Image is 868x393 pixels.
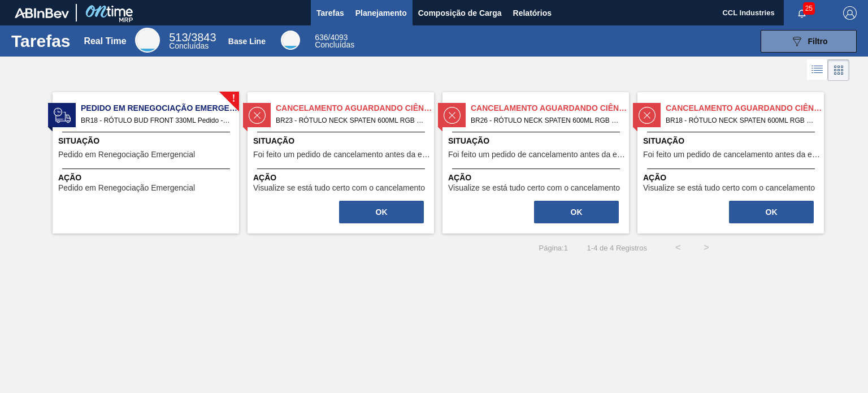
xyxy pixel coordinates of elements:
div: Completar tarefa: 30348565 [338,200,425,224]
span: Ação [448,172,626,184]
button: > [692,234,721,262]
div: Visão em Lista [807,59,828,81]
div: Real Time [135,28,160,53]
img: status [249,107,266,124]
span: Cancelamento aguardando ciência [666,102,824,114]
span: Foi feito um pedido de cancelamento antes da etapa de aguardando faturamento [643,150,821,159]
div: Real Time [84,36,126,46]
span: Situação [58,135,236,147]
span: BR18 - RÓTULO NECK SPATEN 600ML RGB Pedido - 2041708 [666,114,815,127]
span: Situação [448,135,626,147]
span: Situação [253,135,431,147]
img: status [639,107,656,124]
span: Relatórios [513,6,552,20]
span: Foi feito um pedido de cancelamento antes da etapa de aguardando faturamento [448,150,626,159]
span: Página : 1 [539,244,568,252]
span: / 3843 [169,31,216,44]
span: Cancelamento aguardando ciência [471,102,629,114]
img: Logout [843,6,857,20]
span: Visualize se está tudo certo com o cancelamento [253,184,425,192]
span: ! [232,94,235,103]
button: OK [729,201,814,223]
span: 1 - 4 de 4 Registros [585,244,647,252]
div: Completar tarefa: 30349229 [533,200,620,224]
span: Foi feito um pedido de cancelamento antes da etapa de aguardando faturamento [253,150,431,159]
div: Base Line [281,31,300,50]
button: < [664,234,692,262]
span: BR23 - RÓTULO NECK SPATEN 600ML RGB Pedido - 2042380 [276,114,425,127]
button: OK [534,201,619,223]
span: Concluídas [169,41,209,50]
span: Ação [643,172,821,184]
span: Cancelamento aguardando ciência [276,102,434,114]
span: Tarefas [316,6,344,20]
img: status [54,107,71,124]
span: / 4093 [315,33,348,42]
span: Ação [58,172,236,184]
span: 25 [803,2,815,15]
span: Visualize se está tudo certo com o cancelamento [643,184,815,192]
span: Composição de Carga [418,6,502,20]
span: Ação [253,172,431,184]
img: TNhmsLtSVTkK8tSr43FrP2fwEKptu5GPRR3wAAAABJRU5ErkJggg== [15,8,69,18]
span: Pedido em Renegociação Emergencial [81,102,239,114]
button: Notificações [784,5,820,21]
span: Planejamento [355,6,407,20]
span: BR18 - RÓTULO BUD FRONT 330ML Pedido - 2042364 [81,114,230,127]
span: Concluídas [315,40,354,49]
span: Situação [643,135,821,147]
div: Visão em Cards [828,59,849,81]
span: Visualize se está tudo certo com o cancelamento [448,184,620,192]
span: Pedido em Renegociação Emergencial [58,184,195,192]
span: 513 [169,31,188,44]
div: Base Line [315,34,354,49]
div: Completar tarefa: 30351428 [728,200,815,224]
button: Filtro [761,30,857,53]
img: status [444,107,461,124]
div: Base Line [228,37,266,46]
span: BR26 - RÓTULO NECK SPATEN 600ML RGB Pedido - 2042377 [471,114,620,127]
button: OK [339,201,424,223]
span: 636 [315,33,328,42]
span: Pedido em Renegociação Emergencial [58,150,195,159]
div: Real Time [169,33,216,50]
h1: Tarefas [11,34,71,47]
span: Filtro [808,37,828,46]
